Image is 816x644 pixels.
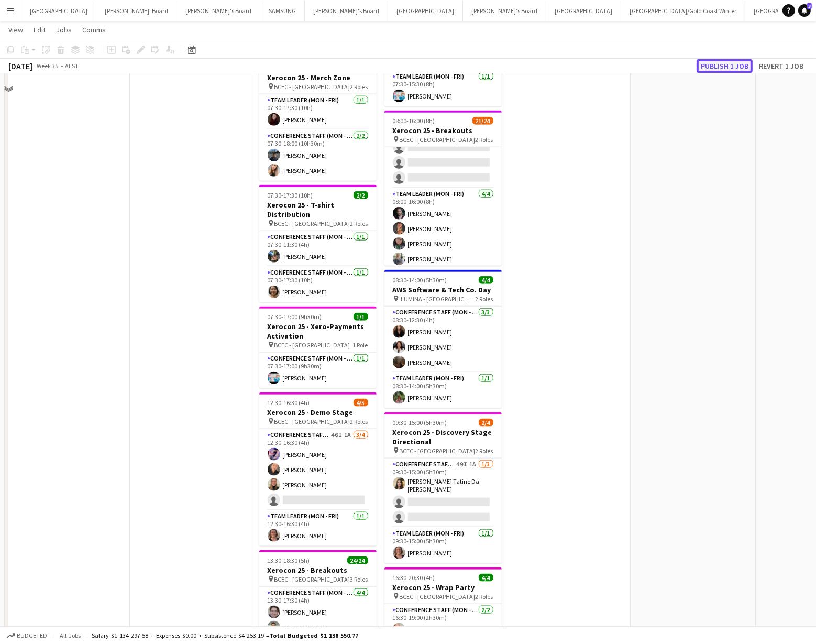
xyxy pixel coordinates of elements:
span: 2 Roles [350,418,368,425]
span: Week 35 [35,62,61,70]
a: Comms [78,23,110,37]
app-card-role: Team Leader (Mon - Fri)1/107:30-15:30 (8h)[PERSON_NAME] [384,71,502,106]
span: 12:30-16:30 (4h) [268,399,310,407]
span: Total Budgeted $1 138 550.77 [269,631,358,639]
span: 1/1 [354,313,368,321]
app-card-role: Conference Staff (Mon - Fri)49I1A1/309:30-15:00 (5h30m)[PERSON_NAME] Tatine Da [PERSON_NAME] [PER... [384,459,502,528]
h3: AWS Software & Tech Co. Day [384,285,502,294]
span: 2 Roles [476,295,493,303]
span: 2 Roles [350,220,368,227]
span: 08:00-16:00 (8h) [393,117,435,125]
span: All jobs [58,631,83,639]
span: View [8,25,23,35]
span: BCEC - [GEOGRAPHIC_DATA] [400,447,476,455]
div: AEST [65,62,79,70]
span: ILUMINA - [GEOGRAPHIC_DATA] [400,295,476,303]
app-card-role: Team Leader (Mon - Fri)4/408:00-16:00 (8h)[PERSON_NAME][PERSON_NAME][PERSON_NAME][PERSON_NAME] [384,188,502,269]
button: Budgeted [5,630,49,641]
span: Comms [82,25,106,35]
a: View [4,23,27,37]
span: 2 Roles [476,593,493,601]
span: BCEC - [GEOGRAPHIC_DATA] [274,341,350,349]
span: 24/24 [347,556,368,564]
span: 08:30-14:00 (5h30m) [393,276,447,284]
span: BCEC - [GEOGRAPHIC_DATA] [274,83,350,91]
button: [GEOGRAPHIC_DATA] [546,1,621,21]
span: 3 [807,3,812,9]
a: Jobs [52,23,76,37]
span: 2 Roles [476,136,493,144]
span: 16:30-20:30 (4h) [393,574,435,582]
button: [PERSON_NAME]'s Board [305,1,388,21]
h3: Xerocon 25 - Breakouts [384,126,502,135]
button: [GEOGRAPHIC_DATA] [21,1,96,21]
button: [GEOGRAPHIC_DATA] [388,1,463,21]
h3: Xerocon 25 - Demo Stage [259,408,377,417]
span: BCEC - [GEOGRAPHIC_DATA] [400,136,476,144]
h3: Xerocon 25 - Wrap Party [384,583,502,592]
app-job-card: 07:30-17:00 (9h30m)1/1Xerocon 25 - Xero-Payments Activation BCEC - [GEOGRAPHIC_DATA]1 RoleConfere... [259,307,377,388]
h3: Xerocon 25 - Xero-Payments Activation [259,322,377,341]
span: 4/4 [479,574,493,582]
div: [DATE] [8,61,32,71]
span: 2/4 [479,419,493,427]
app-card-role: Conference Staff (Mon - Fri)1/107:30-11:30 (4h)[PERSON_NAME] [259,231,377,267]
app-job-card: 08:00-16:00 (8h)21/24Xerocon 25 - Breakouts BCEC - [GEOGRAPHIC_DATA]2 Roles[PERSON_NAME][PERSON_N... [384,111,502,266]
app-card-role: Team Leader (Mon - Fri)1/109:30-15:00 (5h30m)[PERSON_NAME] [384,528,502,563]
app-card-role: Team Leader (Mon - Fri)1/107:30-17:30 (10h)[PERSON_NAME] [259,94,377,130]
app-job-card: 07:30-18:00 (10h30m)3/3Xerocon 25 - Merch Zone BCEC - [GEOGRAPHIC_DATA]2 RolesTeam Leader (Mon - ... [259,58,377,181]
span: 2 Roles [350,83,368,91]
app-card-role: Conference Staff (Mon - Fri)2/207:30-18:00 (10h30m)[PERSON_NAME][PERSON_NAME] [259,130,377,181]
span: 13:30-18:30 (5h) [268,556,310,564]
button: Revert 1 job [755,59,808,73]
h3: Xerocon 25 - Discovery Stage Directional [384,428,502,446]
span: 3 Roles [350,575,368,583]
app-job-card: 08:30-14:00 (5h30m)4/4AWS Software & Tech Co. Day ILUMINA - [GEOGRAPHIC_DATA]2 RolesConference St... [384,270,502,408]
button: [PERSON_NAME]' Board [96,1,177,21]
span: 1 Role [353,341,368,349]
span: BCEC - [GEOGRAPHIC_DATA] [274,220,350,227]
div: Salary $1 134 297.58 + Expenses $0.00 + Subsistence $4 253.19 = [92,631,358,639]
span: Jobs [56,25,72,35]
app-card-role: Conference Staff (Mon - Fri)3/308:30-12:30 (4h)[PERSON_NAME][PERSON_NAME][PERSON_NAME] [384,307,502,373]
span: Budgeted [17,632,47,639]
span: 09:30-15:00 (5h30m) [393,419,447,427]
app-job-card: 09:30-15:00 (5h30m)2/4Xerocon 25 - Discovery Stage Directional BCEC - [GEOGRAPHIC_DATA]2 RolesCon... [384,412,502,563]
button: Publish 1 job [697,59,753,73]
h3: Xerocon 25 - Breakouts [259,565,377,575]
span: 07:30-17:30 (10h) [268,191,313,199]
app-card-role: Team Leader (Mon - Fri)1/112:30-16:30 (4h)[PERSON_NAME] [259,510,377,546]
h3: Xerocon 25 - T-shirt Distribution [259,200,377,219]
span: 21/24 [472,117,493,125]
app-job-card: 07:30-17:30 (10h)2/2Xerocon 25 - T-shirt Distribution BCEC - [GEOGRAPHIC_DATA]2 RolesConference S... [259,185,377,302]
app-card-role: Conference Staff (Mon - Fri)46I1A3/412:30-16:30 (4h)[PERSON_NAME][PERSON_NAME][PERSON_NAME] [259,429,377,510]
h3: Xerocon 25 - Merch Zone [259,73,377,82]
app-card-role: Team Leader (Mon - Fri)1/108:30-14:00 (5h30m)[PERSON_NAME] [384,373,502,408]
button: [PERSON_NAME]'s Board [177,1,260,21]
button: [GEOGRAPHIC_DATA]/Gold Coast Winter [621,1,745,21]
span: Edit [34,25,46,35]
app-card-role: Conference Staff (Mon - Fri)1/107:30-17:00 (9h30m)[PERSON_NAME] [259,353,377,388]
span: 4/5 [354,399,368,407]
button: SAMSUNG [260,1,305,21]
span: 2/2 [354,191,368,199]
span: BCEC - [GEOGRAPHIC_DATA] [274,418,350,425]
span: BCEC - [GEOGRAPHIC_DATA] [400,593,476,601]
a: 3 [798,4,811,17]
span: 4/4 [479,276,493,284]
span: 2 Roles [476,447,493,455]
app-job-card: 12:30-16:30 (4h)4/5Xerocon 25 - Demo Stage BCEC - [GEOGRAPHIC_DATA]2 RolesConference Staff (Mon -... [259,392,377,546]
a: Edit [29,23,50,37]
app-card-role: Conference Staff (Mon - Fri)1/107:30-17:30 (10h)[PERSON_NAME] [259,267,377,302]
span: 07:30-17:00 (9h30m) [268,313,322,321]
button: [PERSON_NAME]'s Board [463,1,546,21]
span: BCEC - [GEOGRAPHIC_DATA] [274,575,350,583]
